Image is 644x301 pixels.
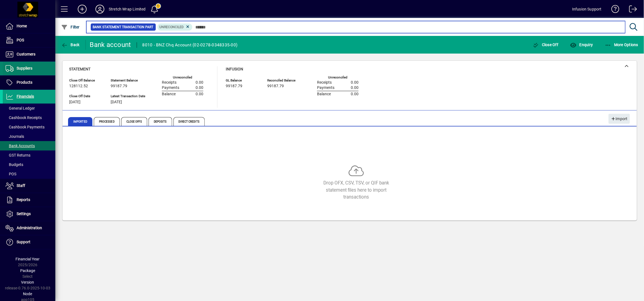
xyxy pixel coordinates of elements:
a: Cashbook Receipts [3,113,55,122]
div: Bank account [90,40,131,49]
span: Node [23,292,32,296]
span: Products [17,80,32,85]
span: General Ledger [6,106,35,110]
span: Close Off Balance [69,79,102,82]
span: POS [17,38,24,42]
span: Reconciled Balance [267,79,300,82]
span: More Options [605,43,638,47]
span: 99187.79 [267,84,284,88]
a: Products [3,76,55,89]
a: GST Returns [3,150,55,160]
span: 0.00 [196,80,203,85]
label: Unreconciled [173,76,192,79]
span: 0.00 [351,86,359,90]
span: GL Balance [226,79,259,82]
a: Reports [3,193,55,207]
span: Support [17,240,30,244]
span: Deposits [149,117,172,126]
span: Package [20,268,35,273]
span: Statement Balance [111,79,145,82]
button: Filter [60,22,81,32]
button: More Options [603,40,640,50]
span: 99187.79 [111,84,127,88]
span: 0.00 [196,86,203,90]
a: Suppliers [3,62,55,75]
span: Balance [317,92,331,96]
span: 0.00 [351,92,359,96]
a: POS [3,169,55,179]
span: [DATE] [69,100,80,104]
span: Unreconciled [160,25,184,29]
span: Receipts [162,80,176,85]
a: Administration [3,221,55,235]
span: Financials [17,94,34,99]
a: Budgets [3,160,55,169]
a: Support [3,235,55,249]
app-page-header-button: Back [55,40,86,50]
span: Balance [162,92,176,96]
span: Bank Statement Transaction Part [93,24,154,30]
span: Financial Year [16,257,40,261]
span: Close Off [533,43,559,47]
span: Bank Accounts [6,144,35,148]
span: Cashbook Receipts [6,115,42,120]
span: 0.00 [351,80,359,85]
label: Unreconciled [328,76,347,79]
div: 8010 - BNZ Chq Account (02-0278-0348335-00) [142,41,238,49]
span: POS [6,172,16,176]
span: Customers [17,52,35,56]
span: Filter [61,25,80,29]
a: Home [3,19,55,33]
span: [DATE] [111,100,122,104]
button: Enquiry [568,40,594,50]
span: 99187.79 [226,84,242,88]
button: Back [60,40,81,50]
span: 128112.52 [69,84,88,88]
a: Customers [3,47,55,61]
a: Staff [3,179,55,193]
span: Receipts [317,80,332,85]
span: 0.00 [196,92,203,96]
span: Latest Transaction Date [111,94,145,98]
span: Budgets [6,162,23,167]
span: Close Offs [121,117,147,126]
a: Settings [3,207,55,221]
span: Import [611,114,628,123]
span: Close Off Date [69,94,102,98]
a: POS [3,33,55,47]
span: Cashbook Payments [6,125,45,129]
a: Journals [3,132,55,141]
span: Journals [6,134,24,139]
a: Cashbook Payments [3,122,55,132]
span: GST Returns [6,153,30,157]
button: Close Off [531,40,560,50]
div: Drop OFX, CSV, TSV, or QIF bank statement files here to import transactions [315,179,398,200]
span: Home [17,24,27,28]
button: Import [609,114,630,124]
span: Staff [17,183,25,188]
span: Processed [94,117,120,126]
a: General Ledger [3,104,55,113]
span: Payments [317,86,334,90]
span: Imported [68,117,92,126]
button: Add [73,4,91,14]
mat-chip: Reconciliation Status: Unreconciled [157,23,193,31]
span: Settings [17,212,31,216]
span: Enquiry [570,43,593,47]
span: Administration [17,226,42,230]
span: Reports [17,197,30,202]
span: Direct Credits [173,117,205,126]
button: Profile [91,4,109,14]
span: Version [21,280,34,284]
div: Infusion Support [572,5,602,14]
a: Bank Accounts [3,141,55,150]
div: Stretch Wrap Limited [109,5,146,14]
span: Payments [162,86,179,90]
span: Back [61,43,80,47]
a: Logout [625,1,637,19]
a: Knowledge Base [607,1,619,19]
span: Suppliers [17,66,32,70]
